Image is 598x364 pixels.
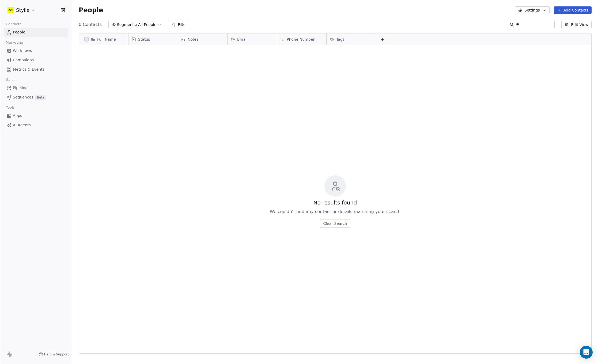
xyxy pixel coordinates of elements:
[13,113,22,119] span: Apps
[97,37,116,42] span: Full Name
[138,22,156,28] span: All People
[561,21,592,28] button: Edit View
[13,48,32,54] span: Workflows
[320,219,350,228] button: Clear Search
[270,208,400,215] span: We couldn't find any contact or details matching your search
[4,84,68,92] a: Pipelines
[79,45,128,341] div: grid
[4,111,68,120] a: Apps
[79,21,102,28] span: 0 Contacts
[13,57,34,63] span: Campaigns
[44,352,69,357] span: Help & Support
[168,21,190,28] button: Filter
[13,122,31,128] span: AI Agents
[188,37,198,42] span: Notes
[237,37,248,42] span: Email
[13,29,25,35] span: People
[7,7,14,13] img: stylie-square-yellow.svg
[4,56,68,65] a: Campaigns
[79,33,128,45] div: Full Name
[128,33,178,45] div: Status
[580,346,593,359] div: Open Intercom Messenger
[4,93,68,102] a: SequencesBeta
[79,6,103,14] span: People
[117,22,137,28] span: Segments:
[277,33,326,45] div: Phone Number
[3,20,24,28] span: Contacts
[4,121,68,130] a: AI Agents
[3,39,25,47] span: Marketing
[178,33,227,45] div: Notes
[13,67,44,72] span: Metrics & Events
[554,6,592,14] button: Add Contacts
[138,37,150,42] span: Status
[313,199,357,206] span: No results found
[128,45,592,341] div: grid
[4,46,68,55] a: Workflows
[4,28,68,37] a: People
[16,7,29,14] span: Stylie
[4,76,18,84] span: Sales
[35,95,46,100] span: Beta
[39,352,69,357] a: Help & Support
[13,85,29,91] span: Pipelines
[515,6,549,14] button: Settings
[6,6,36,15] button: Stylie
[4,104,17,112] span: Tools
[228,33,277,45] div: Email
[4,65,68,74] a: Metrics & Events
[327,33,376,45] div: Tags
[287,37,315,42] span: Phone Number
[13,94,33,100] span: Sequences
[336,37,345,42] span: Tags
